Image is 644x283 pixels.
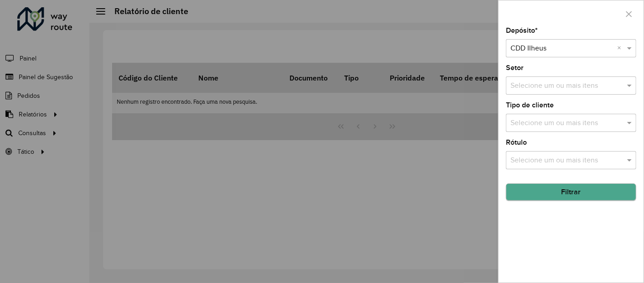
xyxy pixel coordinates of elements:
[506,62,524,73] label: Setor
[506,137,527,148] label: Rótulo
[617,43,625,54] span: Clear all
[506,100,554,111] label: Tipo de cliente
[506,25,538,36] label: Depósito
[506,183,636,201] button: Filtrar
